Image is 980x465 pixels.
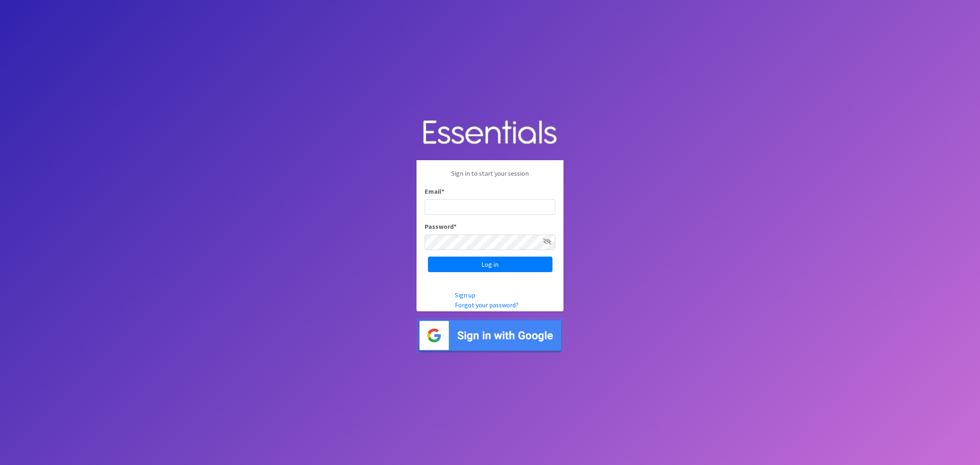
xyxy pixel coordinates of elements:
abbr: required [454,222,457,230]
p: Sign in to start your session [425,168,555,186]
input: Log in [428,257,552,272]
abbr: required [441,187,444,195]
img: Sign in with Google [416,318,563,353]
a: Forgot your password? [455,301,519,309]
a: Sign up [455,291,475,299]
label: Password [425,221,457,231]
label: Email [425,186,444,196]
img: Human Essentials [416,112,563,154]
